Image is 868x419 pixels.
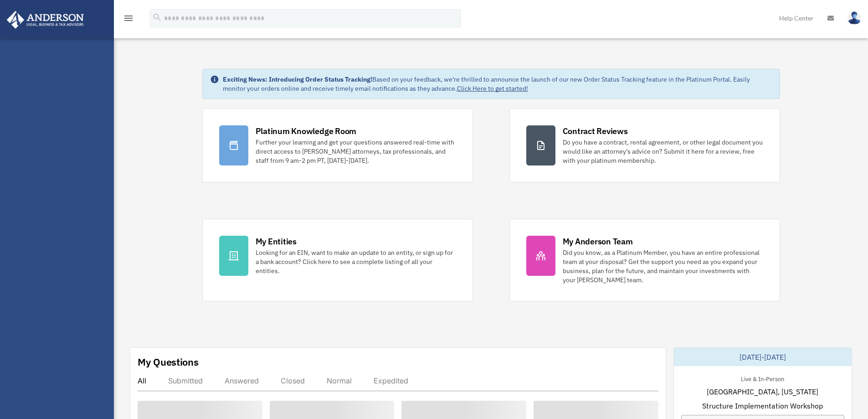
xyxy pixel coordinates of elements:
[457,84,528,93] a: Click Here to get started!
[374,376,408,385] div: Expedited
[509,109,780,182] a: Contract Reviews Do you have a contract, rental agreement, or other legal document you would like...
[202,109,473,182] a: Platinum Knowledge Room Further your learning and get your questions answered real-time with dire...
[123,16,134,24] a: menu
[281,376,305,385] div: Closed
[168,376,203,385] div: Submitted
[152,12,162,22] i: search
[327,376,352,385] div: Normal
[563,248,763,285] div: Did you know, as a Platinum Member, you have an entire professional team at your disposal? Get th...
[256,248,456,275] div: Looking for an EIN, want to make an update to an entity, or sign up for a bank account? Click her...
[223,75,772,93] div: Based on your feedback, we're thrilled to announce the launch of our new Order Status Tracking fe...
[847,11,861,25] img: User Pic
[563,138,763,165] div: Do you have a contract, rental agreement, or other legal document you would like an attorney's ad...
[256,138,456,165] div: Further your learning and get your questions answered real-time with direct access to [PERSON_NAM...
[123,13,134,24] i: menu
[734,373,791,383] div: Live & In-Person
[223,75,372,83] strong: Exciting News: Introducing Order Status Tracking!
[563,236,633,247] div: My Anderson Team
[256,125,357,137] div: Platinum Knowledge Room
[202,219,473,301] a: My Entities Looking for an EIN, want to make an update to an entity, or sign up for a bank accoun...
[707,386,818,397] span: [GEOGRAPHIC_DATA], [US_STATE]
[138,376,146,385] div: All
[563,125,628,137] div: Contract Reviews
[138,355,199,369] div: My Questions
[509,219,780,301] a: My Anderson Team Did you know, as a Platinum Member, you have an entire professional team at your...
[256,236,297,247] div: My Entities
[674,348,852,366] div: [DATE]-[DATE]
[702,400,823,411] span: Structure Implementation Workshop
[225,376,259,385] div: Answered
[4,11,87,29] img: Anderson Advisors Platinum Portal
